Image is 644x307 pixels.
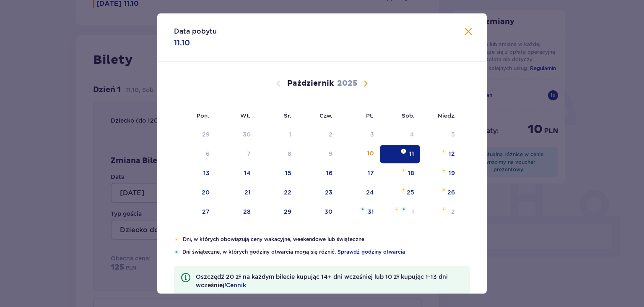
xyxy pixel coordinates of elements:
[174,203,216,221] td: poniedziałek, 27 października 2025
[412,207,414,216] div: 1
[380,203,421,221] td: sobota, 1 listopada 2025
[202,207,210,216] div: 27
[329,150,332,158] div: 9
[401,149,406,154] img: Pomarańczowa gwiazdka
[174,184,216,202] td: poniedziałek, 20 października 2025
[216,145,257,163] td: Data niedostępna. wtorek, 7 października 2025
[240,112,250,119] small: Wt.
[420,145,461,163] td: niedziela, 12 października 2025
[441,207,447,212] img: Pomarańczowa gwiazdka
[360,207,365,212] img: Niebieska gwiazdka
[287,79,334,89] p: Październik
[297,126,339,144] td: Data niedostępna. czwartek, 2 października 2025
[273,79,283,89] button: Poprzedni miesiąc
[338,248,405,256] a: Sprawdź godziny otwarcia
[216,203,257,221] td: wtorek, 28 października 2025
[243,130,251,139] div: 30
[196,273,463,289] p: Oszczędź 20 zł na każdym bilecie kupując 14+ dni wcześniej lub 10 zł kupując 1-13 dni wcześniej!
[257,184,297,202] td: środa, 22 października 2025
[366,188,374,197] div: 24
[394,207,400,212] img: Pomarańczowa gwiazdka
[297,145,339,163] td: Data niedostępna. czwartek, 9 października 2025
[319,112,332,119] small: Czw.
[202,188,210,197] div: 20
[202,130,210,139] div: 29
[368,169,374,177] div: 17
[206,150,210,158] div: 6
[338,203,380,221] td: piątek, 31 października 2025
[441,149,447,154] img: Pomarańczowa gwiazdka
[216,164,257,183] td: wtorek, 14 października 2025
[288,150,291,158] div: 8
[197,112,209,119] small: Pon.
[449,169,455,177] div: 19
[441,168,447,173] img: Pomarańczowa gwiazdka
[297,203,339,221] td: czwartek, 30 października 2025
[297,164,339,183] td: czwartek, 16 października 2025
[284,188,291,197] div: 22
[420,126,461,144] td: Data niedostępna. niedziela, 5 października 2025
[244,188,251,197] div: 21
[182,248,470,256] p: Dni świąteczne, w których godziny otwarcia mogą się różnić.
[447,188,455,197] div: 26
[380,164,421,183] td: sobota, 18 października 2025
[438,112,456,119] small: Niedz.
[367,150,374,158] div: 10
[325,188,332,197] div: 23
[174,38,190,48] p: 11.10
[297,184,339,202] td: czwartek, 23 października 2025
[420,184,461,202] td: niedziela, 26 października 2025
[326,169,332,177] div: 16
[451,130,455,139] div: 5
[366,112,374,119] small: Pt.
[420,203,461,221] td: niedziela, 2 listopada 2025
[226,281,246,289] a: Cennik
[257,145,297,163] td: Data niedostępna. środa, 8 października 2025
[402,112,415,119] small: Sob.
[338,145,380,163] td: piątek, 10 października 2025
[174,27,217,36] p: Data pobytu
[380,184,421,202] td: sobota, 25 października 2025
[338,126,380,144] td: Data niedostępna. piątek, 3 października 2025
[325,207,332,216] div: 30
[244,169,251,177] div: 14
[183,236,470,243] p: Dni, w których obowiązują ceny wakacyjne, weekendowe lub świąteczne.
[174,237,179,242] img: Pomarańczowa gwiazdka
[247,150,251,158] div: 7
[284,207,291,216] div: 29
[174,164,216,183] td: poniedziałek, 13 października 2025
[380,145,421,163] td: Data zaznaczona. sobota, 11 października 2025
[420,164,461,183] td: niedziela, 19 października 2025
[174,126,216,144] td: Data niedostępna. poniedziałek, 29 września 2025
[257,203,297,221] td: środa, 29 października 2025
[203,169,210,177] div: 13
[174,145,216,163] td: Data niedostępna. poniedziałek, 6 października 2025
[401,168,406,173] img: Pomarańczowa gwiazdka
[361,79,371,89] button: Następny miesiąc
[463,27,473,37] button: Zamknij
[243,207,251,216] div: 28
[409,150,414,158] div: 11
[285,169,291,177] div: 15
[407,188,414,197] div: 25
[441,187,447,192] img: Pomarańczowa gwiazdka
[257,164,297,183] td: środa, 15 października 2025
[401,187,406,192] img: Pomarańczowa gwiazdka
[368,207,374,216] div: 31
[451,207,455,216] div: 2
[257,126,297,144] td: Data niedostępna. środa, 1 października 2025
[401,207,406,212] img: Niebieska gwiazdka
[329,130,332,139] div: 2
[370,130,374,139] div: 3
[216,184,257,202] td: wtorek, 21 października 2025
[380,126,421,144] td: Data niedostępna. sobota, 4 października 2025
[408,169,414,177] div: 18
[338,184,380,202] td: piątek, 24 października 2025
[284,112,291,119] small: Śr.
[174,249,179,255] img: Niebieska gwiazdka
[289,130,291,139] div: 1
[410,130,414,139] div: 4
[338,164,380,183] td: piątek, 17 października 2025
